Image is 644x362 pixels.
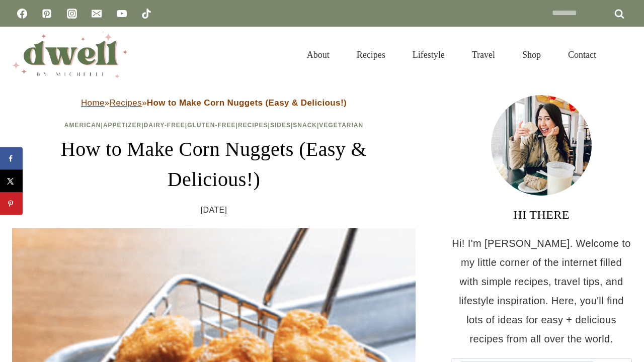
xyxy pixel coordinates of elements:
[62,4,82,24] a: Instagram
[103,122,141,129] a: Appetizer
[451,234,632,348] p: Hi! I'm [PERSON_NAME]. Welcome to my little corner of the internet filled with simple recipes, tr...
[110,98,142,108] a: Recipes
[238,122,268,129] a: Recipes
[293,122,317,129] a: Snack
[187,122,235,129] a: Gluten-Free
[458,37,509,72] a: Travel
[37,4,57,24] a: Pinterest
[136,4,156,24] a: TikTok
[201,203,227,218] time: [DATE]
[509,37,554,72] a: Shop
[87,4,107,24] a: Email
[319,122,363,129] a: Vegetarian
[293,37,610,72] nav: Primary Navigation
[12,32,128,78] img: DWELL by michelle
[64,122,101,129] a: American
[554,37,610,72] a: Contact
[81,98,105,108] a: Home
[451,206,632,224] h3: HI THERE
[64,122,363,129] span: | | | | | | |
[270,122,291,129] a: Sides
[343,37,399,72] a: Recipes
[12,134,416,195] h1: How to Make Corn Nuggets (Easy & Delicious!)
[81,98,347,108] span: » »
[399,37,458,72] a: Lifestyle
[615,46,632,63] button: View Search Form
[293,37,343,72] a: About
[12,4,32,24] a: Facebook
[147,98,347,108] strong: How to Make Corn Nuggets (Easy & Delicious!)
[144,122,185,129] a: Dairy-Free
[112,4,132,24] a: YouTube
